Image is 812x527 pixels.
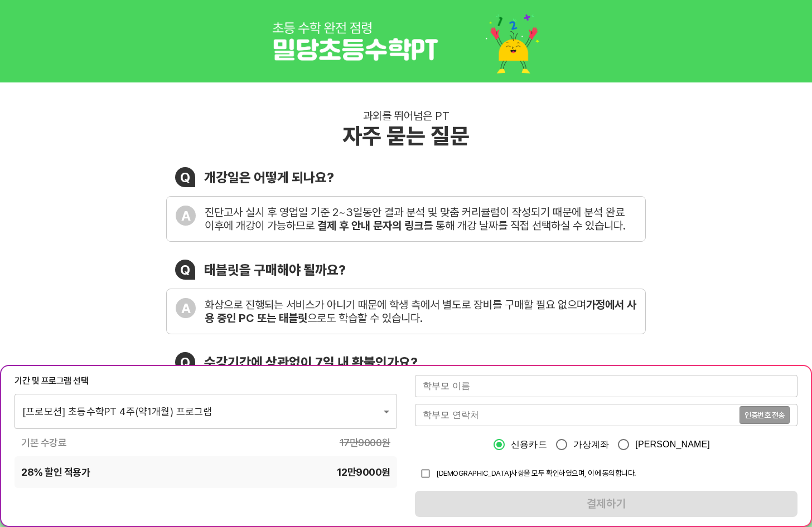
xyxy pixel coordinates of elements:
div: Q [175,260,195,280]
div: 자주 묻는 질문 [342,123,470,149]
span: [DEMOGRAPHIC_DATA]사항을 모두 확인하였으며, 이에 동의합니다. [436,469,636,477]
span: 17만9000 원 [340,436,390,450]
input: 학부모 이름을 입력해주세요 [415,375,797,397]
div: 기간 및 프로그램 선택 [14,375,397,387]
div: 진단고사 실시 후 영업일 기준 2~3일동안 결과 분석 및 맞춤 커리큘럼이 작성되기 때문에 분석 완료 이후에 개강이 가능하므로 를 통해 개강 날짜를 직접 선택하실 수 있습니다. [205,206,636,232]
div: 개강일은 어떻게 되나요? [204,169,334,186]
div: 태블릿을 구매해야 될까요? [204,262,346,278]
div: 화상으로 진행되는 서비스가 아니기 때문에 학생 측에서 별도로 장비를 구매할 필요 없으며 으로도 학습할 수 있습니다. [205,298,636,325]
span: 12만9000 원 [337,465,390,479]
img: 1 [272,9,540,74]
span: 가상계좌 [573,438,610,451]
span: 기본 수강료 [21,436,66,450]
div: A [176,298,196,318]
span: [PERSON_NAME] [635,438,710,451]
div: Q [175,352,195,372]
b: 결제 후 안내 문자의 링크 [317,219,423,232]
div: 수강기간에 상관없이 7일 내 환불인가요? [204,354,418,370]
span: 28 % 할인 적용가 [21,465,90,479]
b: 가정에서 사용 중인 PC 또는 태블릿 [205,298,636,325]
div: A [176,206,196,226]
div: Q [175,167,195,187]
div: [프로모션] 초등수학PT 4주(약1개월) 프로그램 [14,394,397,428]
span: 신용카드 [511,438,547,451]
div: 과외를 뛰어넘은 PT [363,109,449,123]
input: 학부모 연락처를 입력해주세요 [415,404,739,426]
